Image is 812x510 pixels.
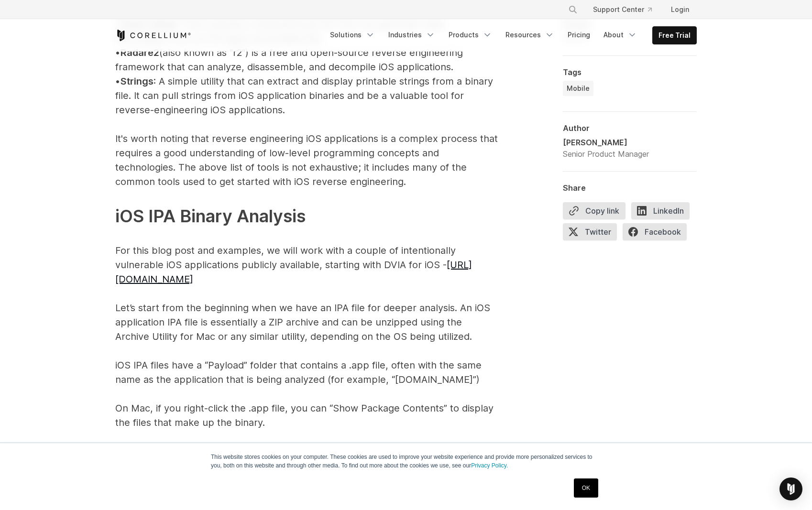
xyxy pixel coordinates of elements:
span: LinkedIn [631,202,690,219]
a: Mobile [563,81,593,96]
span: Strings [121,76,154,87]
a: Corellium Home [115,30,191,41]
div: Author [563,123,697,133]
span: Facebook [623,223,687,240]
a: Facebook [623,223,692,244]
a: Privacy Policy. [471,462,508,469]
a: About [598,26,643,43]
span: Mobile [567,84,590,93]
a: Pricing [562,26,596,43]
a: Free Trial [653,27,696,44]
div: Senior Product Manager [563,148,649,160]
div: Share [563,183,697,193]
div: [PERSON_NAME] [563,137,649,148]
span: Twitter [563,223,617,240]
span: iOS IPA Binary Analysis [115,206,306,227]
a: Login [663,1,697,18]
span: Radare2 [121,47,159,58]
button: Copy link [563,202,625,219]
div: Navigation Menu [324,26,697,44]
a: Solutions [324,26,381,43]
div: Navigation Menu [557,1,697,18]
button: Search [564,1,582,18]
div: Open Intercom Messenger [779,477,802,500]
a: Resources [500,26,560,43]
a: Industries [383,26,441,43]
a: Support Center [585,1,659,18]
a: Products [443,26,498,43]
a: LinkedIn [631,202,695,223]
p: This website stores cookies on your computer. These cookies are used to improve your website expe... [211,453,601,470]
div: Tags [563,67,697,77]
a: Twitter [563,223,623,244]
a: OK [574,478,598,498]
